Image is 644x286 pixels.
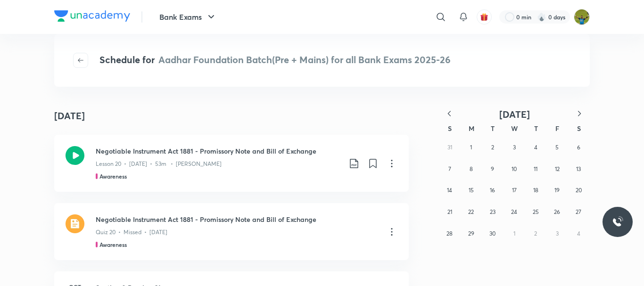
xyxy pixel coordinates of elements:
[528,204,543,220] button: September 25, 2025
[447,187,452,194] abbr: September 14, 2025
[54,109,85,123] h4: [DATE]
[468,208,474,215] abbr: September 22, 2025
[54,203,409,260] a: quizNegotiable Instrument Act 1881 - Promissory Note and Bill of ExchangeQuiz 20 • Missed • [DATE...
[99,172,127,180] h5: Awareness
[533,187,538,194] abbr: September 18, 2025
[528,140,543,155] button: September 4, 2025
[534,124,538,133] abbr: Thursday
[550,162,565,177] button: September 12, 2025
[511,208,517,215] abbr: September 24, 2025
[491,124,495,133] abbr: Tuesday
[485,162,500,177] button: September 9, 2025
[470,165,473,172] abbr: September 8, 2025
[442,183,457,198] button: September 14, 2025
[576,187,582,194] abbr: September 20, 2025
[512,187,517,194] abbr: September 17, 2025
[96,214,379,224] h3: Negotiable Instrument Act 1881 - Promissory Note and Bill of Exchange
[512,165,517,172] abbr: September 10, 2025
[537,12,546,22] img: streak
[528,162,543,177] button: September 11, 2025
[154,8,223,26] button: Bank Exams
[612,216,623,228] img: ttu
[485,226,500,241] button: September 30, 2025
[571,162,586,177] button: September 13, 2025
[477,9,492,25] button: avatar
[576,165,581,172] abbr: September 13, 2025
[507,140,522,155] button: September 3, 2025
[507,162,522,177] button: September 10, 2025
[463,140,479,155] button: September 1, 2025
[528,183,543,198] button: September 18, 2025
[555,165,560,172] abbr: September 12, 2025
[571,204,586,220] button: September 27, 2025
[485,204,500,220] button: September 23, 2025
[554,187,560,194] abbr: September 19, 2025
[469,187,474,194] abbr: September 15, 2025
[550,204,565,220] button: September 26, 2025
[66,214,84,233] img: quiz
[507,183,522,198] button: September 17, 2025
[571,140,586,155] button: September 6, 2025
[489,230,495,237] abbr: September 30, 2025
[468,230,474,237] abbr: September 29, 2025
[555,124,559,133] abbr: Friday
[507,204,522,220] button: September 24, 2025
[576,208,581,215] abbr: September 27, 2025
[554,208,560,215] abbr: September 26, 2025
[99,53,451,68] h4: Schedule for
[463,204,479,220] button: September 22, 2025
[96,228,167,237] p: Quiz 20 • Missed • [DATE]
[54,135,409,192] a: Negotiable Instrument Act 1881 - Promissory Note and Bill of ExchangeLesson 20 • [DATE] • 53m • [...
[442,226,457,241] button: September 28, 2025
[470,144,472,151] abbr: September 1, 2025
[448,124,452,133] abbr: Sunday
[491,165,494,172] abbr: September 9, 2025
[96,146,341,156] h3: Negotiable Instrument Act 1881 - Promissory Note and Bill of Exchange
[574,9,590,25] img: Suraj Nager
[577,144,580,151] abbr: September 6, 2025
[469,124,474,133] abbr: Monday
[511,124,518,133] abbr: Wednesday
[460,108,569,120] button: [DATE]
[577,124,581,133] abbr: Saturday
[491,144,494,151] abbr: September 2, 2025
[158,53,451,66] span: Aadhar Foundation Batch(Pre + Mains) for all Bank Exams 2025-26
[463,183,479,198] button: September 15, 2025
[490,208,495,215] abbr: September 23, 2025
[485,140,500,155] button: September 2, 2025
[534,144,537,151] abbr: September 4, 2025
[499,108,530,121] span: [DATE]
[533,208,539,215] abbr: September 25, 2025
[485,183,500,198] button: September 16, 2025
[54,10,130,24] a: Company Logo
[513,144,516,151] abbr: September 3, 2025
[550,140,565,155] button: September 5, 2025
[446,230,453,237] abbr: September 28, 2025
[480,13,488,21] img: avatar
[534,165,537,172] abbr: September 11, 2025
[447,208,452,215] abbr: September 21, 2025
[448,165,451,172] abbr: September 7, 2025
[99,240,127,249] h5: Awareness
[490,187,495,194] abbr: September 16, 2025
[463,226,479,241] button: September 29, 2025
[571,183,586,198] button: September 20, 2025
[550,183,565,198] button: September 19, 2025
[96,160,222,168] p: Lesson 20 • [DATE] • 53m • [PERSON_NAME]
[54,10,130,22] img: Company Logo
[555,144,559,151] abbr: September 5, 2025
[442,162,457,177] button: September 7, 2025
[463,162,479,177] button: September 8, 2025
[442,204,457,220] button: September 21, 2025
